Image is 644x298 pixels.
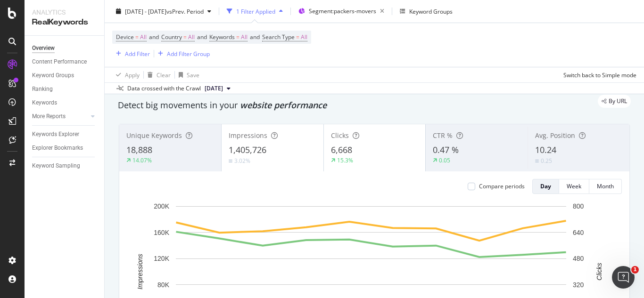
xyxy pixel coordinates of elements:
button: Month [589,179,622,194]
span: 1 [631,266,639,274]
button: [DATE] [201,83,234,94]
text: 480 [573,255,584,262]
div: Explorer Bookmarks [32,143,83,153]
iframe: Intercom live chat [612,266,635,289]
div: Month [597,182,614,190]
div: Apply [125,71,140,79]
span: Segment: packers-movers [309,7,376,15]
button: Week [559,179,589,194]
span: 6,668 [331,144,352,155]
button: Segment:packers-movers [295,4,388,19]
button: Switch back to Simple mode [560,67,636,82]
span: 0.47 % [433,144,459,155]
span: 2025 Aug. 4th [205,84,223,93]
span: CTR % [433,131,453,140]
div: legacy label [598,95,631,108]
span: Keywords [209,33,235,41]
img: Equal [229,160,232,162]
div: Analytics [32,8,97,17]
div: Week [567,182,581,190]
button: Add Filter [112,48,150,59]
div: 0.05 [439,156,450,164]
span: Country [161,33,182,41]
div: Data crossed with the Crawl [127,84,201,93]
div: Keyword Groups [32,71,74,81]
span: Avg. Position [535,131,575,140]
a: Keyword Sampling [32,161,98,171]
span: Device [116,33,134,41]
a: More Reports [32,112,88,121]
a: Ranking [32,84,98,94]
span: = [236,33,239,41]
div: Keywords [32,98,57,108]
text: 120K [154,255,169,262]
div: Save [187,71,199,79]
a: Keyword Groups [32,71,98,81]
div: More Reports [32,112,66,121]
span: [DATE] - [DATE] [125,7,166,15]
span: By URL [609,98,627,104]
div: Switch back to Simple mode [563,71,636,79]
span: = [183,33,187,41]
text: Clicks [595,263,603,280]
button: Apply [112,67,140,82]
span: 18,888 [126,144,152,155]
button: [DATE] - [DATE]vsPrev. Period [112,4,215,19]
span: 1,405,726 [229,144,266,155]
span: Unique Keywords [126,131,182,140]
span: All [140,31,147,44]
text: Impressions [136,254,144,289]
div: Compare periods [479,182,525,190]
text: 640 [573,229,584,236]
a: Overview [32,43,98,53]
div: Content Performance [32,57,87,67]
div: 3.02% [234,157,250,165]
text: 320 [573,281,584,289]
button: Save [175,67,199,82]
div: 15.3% [337,156,353,164]
span: and [197,33,207,41]
span: vs Prev. Period [166,7,204,15]
button: Add Filter Group [154,48,210,59]
a: Keywords Explorer [32,129,98,139]
a: Explorer Bookmarks [32,143,98,153]
button: Day [532,179,559,194]
span: and [149,33,159,41]
div: RealKeywords [32,17,97,28]
a: Keywords [32,98,98,108]
button: Clear [144,67,171,82]
span: and [250,33,260,41]
text: 200K [154,202,169,210]
button: Keyword Groups [396,4,456,19]
div: 0.25 [541,157,552,165]
div: Day [540,182,551,190]
text: 800 [573,202,584,210]
div: Add Filter Group [167,49,210,57]
div: Add Filter [125,49,150,57]
span: Clicks [331,131,349,140]
div: Clear [157,71,171,79]
span: = [296,33,299,41]
div: 1 Filter Applied [236,7,275,15]
text: 80K [157,281,170,289]
span: All [188,31,195,44]
div: Keyword Groups [409,7,453,15]
text: 160K [154,229,169,236]
span: = [135,33,139,41]
span: All [301,31,307,44]
div: Keywords Explorer [32,129,79,139]
div: Keyword Sampling [32,161,80,171]
span: Search Type [262,33,295,41]
img: Equal [535,160,539,162]
span: All [241,31,248,44]
div: Ranking [32,84,53,94]
span: 10.24 [535,144,556,155]
span: Impressions [229,131,267,140]
div: 14.07% [132,156,152,164]
div: Overview [32,43,55,53]
a: Content Performance [32,57,98,67]
button: 1 Filter Applied [223,4,287,19]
